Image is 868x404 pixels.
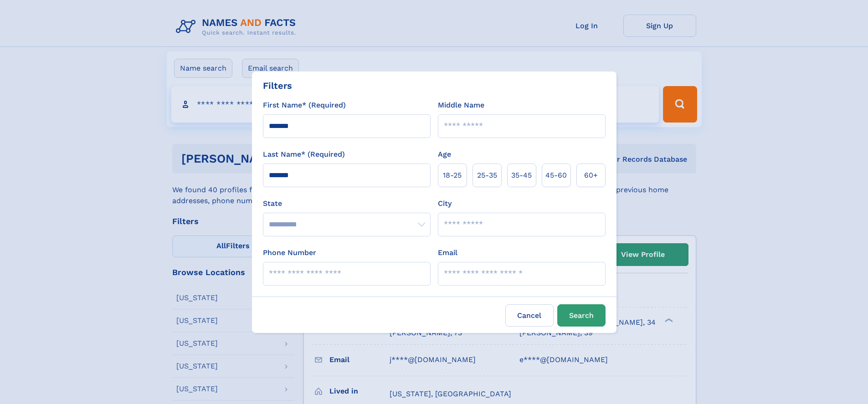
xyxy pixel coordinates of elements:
div: Filters [263,79,292,92]
label: Cancel [505,304,554,327]
label: Last Name* (Required) [263,149,345,160]
label: City [438,198,452,209]
label: State [263,198,431,209]
button: Search [557,304,606,327]
label: Middle Name [438,100,484,111]
label: Email [438,247,457,258]
label: Age [438,149,451,160]
label: Phone Number [263,247,316,258]
span: 18‑25 [443,170,462,181]
span: 25‑35 [477,170,497,181]
span: 60+ [584,170,598,181]
label: First Name* (Required) [263,100,346,111]
span: 45‑60 [545,170,567,181]
span: 35‑45 [511,170,532,181]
